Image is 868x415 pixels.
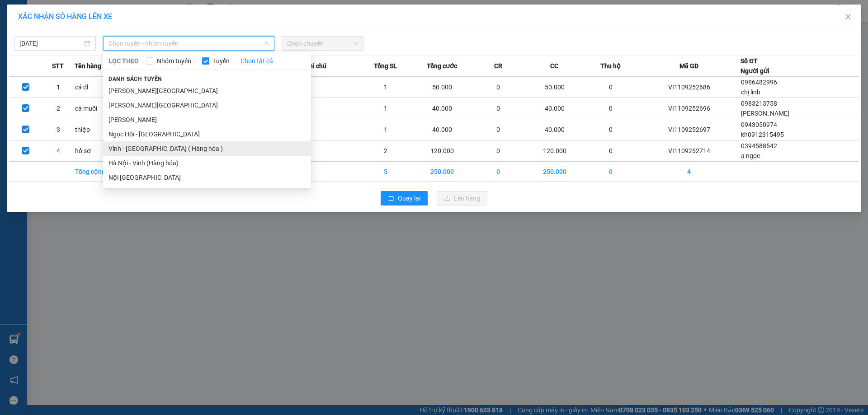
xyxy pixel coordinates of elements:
td: VI1109252697 [638,119,741,140]
button: uploadLên hàng [437,191,487,205]
span: kh0912315495 [741,131,784,138]
td: 0 [584,140,638,162]
td: cá dl [75,77,129,98]
td: 1 [42,77,75,98]
span: Nhóm tuyến [153,56,195,66]
span: Tuyến [209,56,233,66]
td: --- [305,140,359,162]
li: [PERSON_NAME] [103,112,311,127]
span: CR [494,61,502,71]
span: Chọn tuyến - nhóm tuyến [108,37,269,50]
span: 0394588542 [741,142,777,149]
span: 0986482996 [741,79,777,86]
td: --- [305,98,359,119]
span: Mã GD [679,61,698,71]
td: 40.000 [525,119,584,140]
td: 0 [584,77,638,98]
td: 250.000 [413,162,471,182]
td: 1 [359,98,413,119]
td: 5 [359,162,413,182]
span: Thu hộ [600,61,621,71]
td: 50.000 [525,77,584,98]
div: Số ĐT Người gửi [741,56,769,76]
span: Quay lại [398,193,420,203]
td: 40.000 [413,119,471,140]
td: Tổng cộng [75,162,129,182]
td: cà muối [75,98,129,119]
span: down [264,41,269,46]
button: Close [835,5,861,30]
span: close [844,13,852,20]
td: 0 [471,77,525,98]
li: [PERSON_NAME][GEOGRAPHIC_DATA] [103,98,311,112]
td: 40.000 [525,98,584,119]
span: XÁC NHẬN SỐ HÀNG LÊN XE [18,12,112,21]
span: 0983213758 [741,100,777,107]
a: Chọn tất cả [241,56,273,66]
span: Danh sách tuyến [103,75,168,83]
li: Ngọc Hồi - [GEOGRAPHIC_DATA] [103,127,311,141]
td: --- [305,77,359,98]
td: 0 [471,98,525,119]
td: 4 [42,140,75,162]
span: Chọn chuyến [287,37,358,50]
button: rollbackQuay lại [381,191,428,205]
li: Vinh - [GEOGRAPHIC_DATA] ( Hàng hóa ) [103,141,311,156]
span: CC [550,61,558,71]
span: Tổng SL [374,61,397,71]
li: [PERSON_NAME][GEOGRAPHIC_DATA] [103,84,311,98]
span: rollback [388,195,394,202]
td: --- [305,119,359,140]
td: VI1109252714 [638,140,741,162]
td: VI1109252686 [638,77,741,98]
td: 1 [359,119,413,140]
span: Ghi chú [305,61,326,71]
td: 1 [359,77,413,98]
span: LỌC THEO [108,56,139,66]
td: 3 [42,119,75,140]
td: 250.000 [525,162,584,182]
span: chị linh [741,89,760,96]
td: VI1109252696 [638,98,741,119]
td: 40.000 [413,98,471,119]
span: a ngọc [741,152,760,159]
td: 0 [471,119,525,140]
span: Tên hàng [75,61,101,71]
input: 11/09/2025 [19,38,82,48]
span: Tổng cước [427,61,457,71]
li: Hà Nội - Vinh (Hàng hóa) [103,156,311,170]
td: thiệp [75,119,129,140]
span: 0943050974 [741,121,777,128]
li: Nội [GEOGRAPHIC_DATA] [103,170,311,185]
td: 0 [584,98,638,119]
td: 0 [584,162,638,182]
td: 2 [359,140,413,162]
td: 4 [638,162,741,182]
td: 2 [42,98,75,119]
td: 50.000 [413,77,471,98]
td: 120.000 [525,140,584,162]
td: 0 [471,140,525,162]
span: STT [52,61,64,71]
td: 120.000 [413,140,471,162]
td: hồ sơ [75,140,129,162]
td: 0 [584,119,638,140]
td: 0 [471,162,525,182]
span: [PERSON_NAME] [741,110,789,117]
